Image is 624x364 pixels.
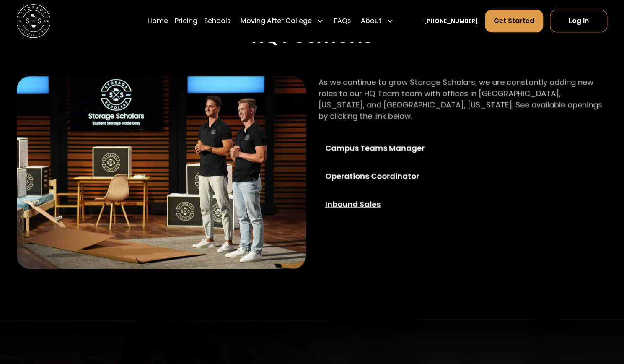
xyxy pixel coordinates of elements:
[550,10,607,32] a: Log In
[325,170,446,182] div: Operations Coordinator
[318,164,453,188] a: Operations Coordinator
[241,16,312,26] div: Moving After College
[485,10,543,32] a: Get Started
[17,4,50,38] img: Storage Scholars main logo
[357,9,397,33] div: About
[318,135,453,160] a: Campus Teams Manager
[318,76,607,122] p: As we continue to grow Storage Scholars, we are constantly adding new roles to our HQ Team team w...
[175,9,197,33] a: Pricing
[17,4,50,38] a: home
[318,192,453,216] a: Inbound Sales
[204,9,230,33] a: Schools
[325,198,446,210] div: Inbound Sales
[334,9,350,33] a: FAQs
[237,9,327,33] div: Moving After College
[325,142,446,153] div: Campus Teams Manager
[148,9,168,33] a: Home
[361,16,382,26] div: About
[424,17,478,26] a: [PHONE_NUMBER]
